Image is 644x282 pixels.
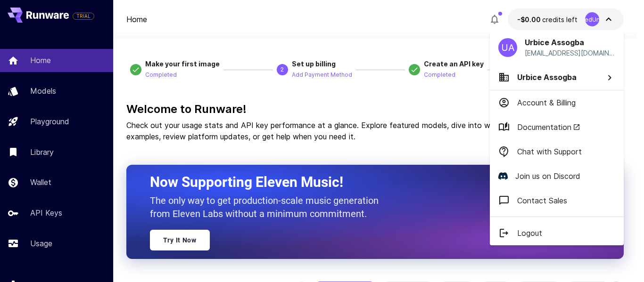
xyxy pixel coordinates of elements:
p: Logout [517,227,542,239]
p: Urbice Assogba [525,37,615,48]
span: Urbice Assogba [517,73,577,82]
p: Join us on Discord [515,170,580,182]
p: Contact Sales [517,195,567,206]
p: Chat with Support [517,146,582,157]
span: Documentation [517,121,580,133]
p: Account & Billing [517,97,576,108]
div: UA [498,38,517,57]
div: iamurbicefromanywhere@gmail.com [525,48,615,58]
button: Urbice Assogba [490,64,624,90]
p: [EMAIL_ADDRESS][DOMAIN_NAME] [525,48,615,58]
